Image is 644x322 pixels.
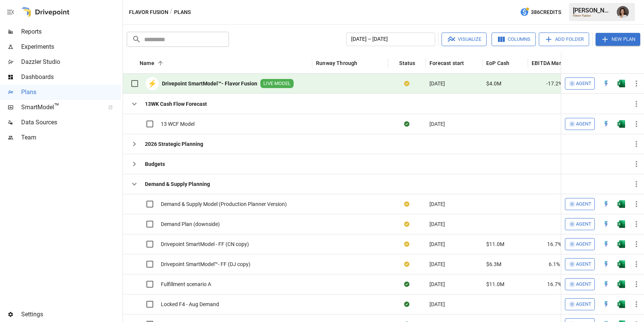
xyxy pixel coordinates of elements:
[517,5,564,19] button: 386Credits
[602,80,610,87] img: quick-edit-flash.b8aec18c.svg
[21,103,100,112] span: SmartModel
[576,120,591,128] span: Agent
[404,300,409,308] div: Sync complete
[602,300,610,308] div: Open in Quick Edit
[618,300,625,308] div: Open in Excel
[547,240,562,248] span: 16.7%
[576,300,591,309] span: Agent
[565,278,595,290] button: Agent
[531,8,561,17] span: 386 Credits
[573,7,612,14] div: [PERSON_NAME]
[576,240,591,249] span: Agent
[602,80,610,87] div: Open in Quick Edit
[155,58,166,68] button: Sort
[404,260,409,268] div: Your plan has changes in Excel that are not reflected in the Drivepoint Data Warehouse, select "S...
[602,200,610,208] div: Open in Quick Edit
[146,77,159,90] div: ⚡
[426,274,482,294] div: [DATE]
[576,200,591,209] span: Agent
[404,280,409,288] div: Sync complete
[404,240,409,248] div: Your plan has changes in Excel that are not reflected in the Drivepoint Data Warehouse, select "S...
[54,102,59,111] span: ™
[618,80,625,87] div: Open in Excel
[161,120,194,128] span: 13 WCF Model
[602,280,610,288] img: quick-edit-flash.b8aec18c.svg
[618,280,625,288] div: Open in Excel
[618,120,625,128] div: Open in Excel
[404,80,409,87] div: Your plan has changes in Excel that are not reflected in the Drivepoint Data Warehouse, select "S...
[602,280,610,288] div: Open in Quick Edit
[596,33,640,46] button: New Plan
[618,280,625,288] img: excel-icon.76473adf.svg
[426,214,482,234] div: [DATE]
[612,2,633,23] button: Franziska Ibscher
[145,140,203,148] b: 2026 Strategic Planning
[602,300,610,308] img: quick-edit-flash.b8aec18c.svg
[442,33,487,46] button: Visualize
[547,280,562,288] span: 16.7%
[161,280,211,288] span: Fulfillment scenario A
[426,114,482,134] div: [DATE]
[602,200,610,208] img: quick-edit-flash.b8aec18c.svg
[576,280,591,289] span: Agent
[426,294,482,314] div: [DATE]
[602,260,610,268] img: quick-edit-flash.b8aec18c.svg
[161,220,220,228] span: Demand Plan (downside)
[145,100,207,108] b: 13WK Cash Flow Forecast
[129,8,168,17] button: Flavor Fusion
[576,260,591,269] span: Agent
[618,300,625,308] img: excel-icon.76473adf.svg
[486,240,504,248] span: $11.0M
[549,260,560,268] span: 6.1%
[618,200,625,208] img: excel-icon.76473adf.svg
[565,258,595,270] button: Agent
[602,240,610,248] img: quick-edit-flash.b8aec18c.svg
[426,194,482,214] div: [DATE]
[170,8,173,17] div: /
[618,240,625,248] div: Open in Excel
[486,80,501,87] span: $4.0M
[618,260,625,268] img: excel-icon.76473adf.svg
[618,80,625,87] img: excel-icon.76473adf.svg
[404,220,409,228] div: Your plan has changes in Excel that are not reflected in the Drivepoint Data Warehouse, select "S...
[602,120,610,128] img: quick-edit-flash.b8aec18c.svg
[145,180,210,188] b: Demand & Supply Planning
[161,240,249,248] span: Drivepoint SmartModel - FF (CN copy)
[602,260,610,268] div: Open in Quick Edit
[260,80,294,87] span: LIVE MODEL
[565,198,595,210] button: Agent
[346,33,435,46] button: [DATE] – [DATE]
[145,160,165,168] b: Budgets
[21,27,121,36] span: Reports
[618,240,625,248] img: excel-icon.76473adf.svg
[486,60,509,66] div: EoP Cash
[602,220,610,228] img: quick-edit-flash.b8aec18c.svg
[565,218,595,230] button: Agent
[161,260,250,268] span: Drivepoint SmartModel™- FF (DJ copy)
[429,60,464,66] div: Forecast start
[618,220,625,228] div: Open in Excel
[546,80,562,87] span: -17.2%
[602,240,610,248] div: Open in Quick Edit
[140,60,154,66] div: Name
[532,60,569,66] div: EBITDA Margin
[21,88,121,97] span: Plans
[565,298,595,310] button: Agent
[618,220,625,228] img: excel-icon.76473adf.svg
[602,220,610,228] div: Open in Quick Edit
[21,118,121,127] span: Data Sources
[399,60,415,66] div: Status
[21,57,121,67] span: Dazzler Studio
[576,79,591,88] span: Agent
[618,200,625,208] div: Open in Excel
[618,120,625,128] img: excel-icon.76473adf.svg
[617,6,629,18] img: Franziska Ibscher
[316,60,357,66] div: Runway Through
[565,238,595,250] button: Agent
[21,133,121,142] span: Team
[404,120,409,128] div: Sync complete
[426,254,482,274] div: [DATE]
[486,280,504,288] span: $11.0M
[602,120,610,128] div: Open in Quick Edit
